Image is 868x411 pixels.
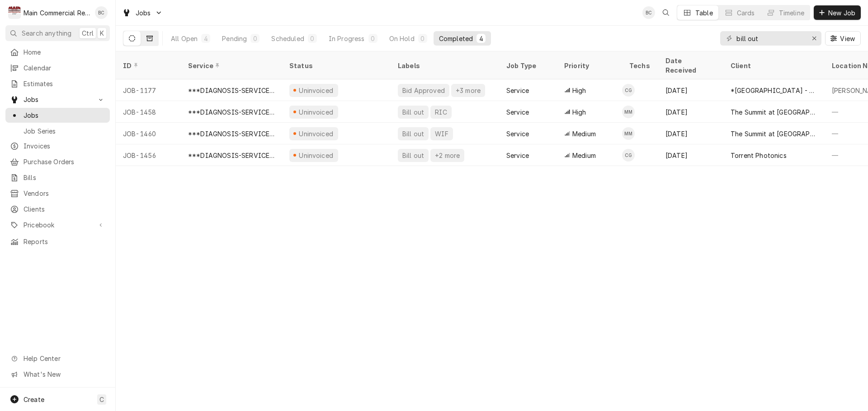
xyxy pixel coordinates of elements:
button: Erase input [807,31,821,46]
span: Medium [572,129,596,139]
div: Bookkeeper Main Commercial's Avatar [642,6,655,19]
div: Uninvoiced [298,151,335,160]
div: Table [695,8,713,18]
span: Medium [572,151,596,160]
div: Status [289,61,382,70]
span: Vendors [24,189,105,198]
div: 0 [310,34,315,43]
div: Main Commercial Refrigeration Service's Avatar [8,6,21,19]
div: M [8,6,21,19]
div: Service [506,86,529,95]
div: Service [188,61,273,70]
div: +3 more [455,86,481,95]
div: Uninvoiced [298,86,335,95]
div: 0 [370,34,376,43]
div: JOB-1460 [116,123,181,144]
div: [DATE] [658,123,723,144]
a: Go to Pricebook [5,217,110,232]
span: High [572,86,586,95]
div: RIC [434,107,448,117]
div: Priority [564,61,613,70]
button: Search anythingCtrlK [5,25,110,41]
span: Estimates [24,79,105,88]
div: Bill out [401,129,425,139]
span: Create [24,396,44,403]
div: All Open [171,34,198,43]
span: Ctrl [82,28,94,38]
div: BC [642,6,655,19]
div: 0 [252,34,258,43]
div: Cards [737,8,755,18]
a: Jobs [5,108,110,123]
div: MM [622,106,635,118]
div: Bid Approved [401,86,446,95]
div: The Summit at [GEOGRAPHIC_DATA] (Previously-Grand Living) [731,107,817,117]
span: Purchase Orders [24,157,105,166]
span: What's New [24,369,104,379]
div: Mike Marchese's Avatar [622,127,635,140]
div: [DATE] [658,79,723,101]
a: Go to What's New [5,367,110,382]
div: Service [506,129,529,139]
span: Pricebook [24,220,92,230]
span: High [572,107,586,117]
div: JOB-1458 [116,101,181,123]
span: Jobs [24,111,105,120]
button: Open search [659,5,673,20]
div: Pending [222,34,247,43]
div: BC [95,6,108,19]
div: Uninvoiced [298,129,335,139]
span: C [99,395,104,404]
div: Bill out [401,107,425,117]
span: Bills [24,173,105,182]
div: Caleb Gorton's Avatar [622,149,635,162]
div: Client [731,61,816,70]
a: Go to Jobs [5,92,110,107]
span: Search anything [22,28,71,38]
span: Reports [24,237,105,246]
a: Estimates [5,76,110,91]
div: JOB-1177 [116,79,181,101]
a: Clients [5,202,110,217]
span: Calendar [24,63,105,73]
span: Home [24,47,105,57]
span: Jobs [24,95,92,104]
div: Completed [439,34,473,43]
div: Job Type [506,61,550,70]
a: Invoices [5,139,110,153]
span: Job Series [24,126,105,136]
a: Bills [5,170,110,185]
a: Reports [5,234,110,249]
span: New Job [826,8,857,18]
div: Bookkeeper Main Commercial's Avatar [95,6,108,19]
div: 4 [203,34,208,43]
div: Service [506,151,529,160]
span: Jobs [136,8,151,18]
span: Help Center [24,354,104,363]
div: [DATE] [658,101,723,123]
a: Go to Jobs [118,5,166,20]
input: Keyword search [736,31,804,46]
div: Mike Marchese's Avatar [622,106,635,118]
button: New Job [814,5,861,20]
a: Purchase Orders [5,154,110,169]
div: CG [622,84,635,97]
div: +2 more [434,151,461,160]
button: View [825,31,861,46]
div: Labels [398,61,492,70]
div: Uninvoiced [298,107,335,117]
div: Date Received [665,56,714,75]
div: The Summit at [GEOGRAPHIC_DATA] (Previously-Grand Living) [731,129,817,139]
div: 0 [420,34,425,43]
a: Job Series [5,124,110,139]
div: Caleb Gorton's Avatar [622,84,635,97]
div: *[GEOGRAPHIC_DATA] - Culinary [731,86,817,95]
a: Calendar [5,60,110,75]
div: CG [622,149,635,162]
div: 4 [478,34,484,43]
span: Clients [24,204,105,214]
a: Go to Help Center [5,351,110,366]
span: View [838,34,857,43]
div: Service [506,107,529,117]
a: Vendors [5,186,110,201]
